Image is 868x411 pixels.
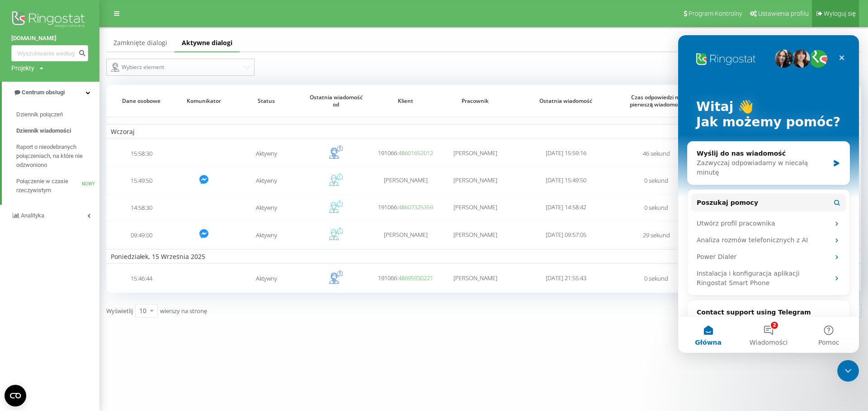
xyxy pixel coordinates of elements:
[106,307,133,315] font: Wyświetlij
[139,306,146,315] font: 10
[678,35,859,353] iframe: Czat na żywo w interkomie
[453,149,497,157] font: [PERSON_NAME]
[131,203,152,212] font: 14:58:30
[539,97,592,105] font: Ostatnia wiadomość
[644,203,668,212] font: 0 sekund
[546,203,586,211] font: [DATE] 14:58:42
[644,176,668,185] font: 0 sekund
[160,307,207,315] font: wierszy na stronę
[384,176,428,184] font: [PERSON_NAME]
[378,203,433,211] font: 191066:
[758,10,809,17] font: Ustawienia profilu
[11,45,88,61] input: Wyszukiwanie według numeru
[837,360,859,382] iframe: Czat na żywo w interkomie
[122,97,160,105] font: Dane osobowe
[398,203,433,211] a: 48607325359
[16,173,99,199] a: Połączenie w czasie rzeczywistymNOWY
[82,181,95,186] font: NOWY
[16,106,99,123] a: Dziennik połączeń
[398,274,433,282] a: 48695930221
[11,35,57,42] font: [DOMAIN_NAME]
[113,38,167,47] font: Zamknięte dialogi
[111,127,135,136] font: Wczoraj
[256,203,277,212] font: Aktywny
[384,231,428,239] font: [PERSON_NAME]
[2,82,99,103] a: Centrum obsługi
[16,127,71,134] font: Dziennik wiadomości
[310,93,363,108] font: Ostatnia wiadomość od
[131,231,152,239] font: 09:49:00
[16,111,63,118] font: Dziennik połączeń
[256,149,277,157] font: Aktywny
[16,143,83,168] font: Raport o nieodebranych połączeniach, na które nie odzwoniono
[643,149,670,157] font: 46 sekund
[131,274,152,282] font: 15:46:44
[689,10,742,17] font: Program Kontrolny
[16,139,99,173] a: Raport o nieodebranych połączeniach, na które nie odzwoniono
[462,97,489,105] font: Pracownik
[256,274,277,282] font: Aktywny
[546,231,586,239] font: [DATE] 09:57:05
[16,123,99,139] a: Dziennik wiadomości
[131,149,152,157] font: 15:58:30
[11,65,34,72] font: Projekty
[643,231,670,239] font: 29 sekund
[453,231,497,239] font: [PERSON_NAME]
[453,176,497,184] font: [PERSON_NAME]
[644,274,668,282] font: 0 sekund
[256,231,277,239] font: Aktywny
[187,97,221,105] font: Komunikator
[131,176,152,185] font: 15:49:50
[21,212,44,219] font: Analityka
[546,149,586,157] font: [DATE] 15:59:16
[182,38,232,47] font: Aktywne dialogi
[258,97,275,105] font: Status
[546,176,586,184] font: [DATE] 15:49:50
[122,63,164,71] font: Wybierz element
[398,149,433,157] a: 48601652012
[378,149,433,157] font: 191066:
[11,34,88,43] a: [DOMAIN_NAME]
[453,274,497,282] font: [PERSON_NAME]
[378,274,433,282] font: 191066:
[398,97,413,105] font: Klient
[22,89,65,96] font: Centrum obsługi
[546,274,586,282] font: [DATE] 21:55:43
[824,10,856,17] font: Wyloguj się
[256,176,277,185] font: Aktywny
[453,203,497,211] font: [PERSON_NAME]
[630,93,683,108] font: Czas odpowiedzi na pierwszą wiadomość
[5,385,26,406] button: Otwórz widżet CMP
[11,9,88,32] img: Logo Ringostatu
[111,252,205,261] font: Poniedziałek, 15 Września 2025
[16,178,68,194] font: Połączenie w czasie rzeczywistym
